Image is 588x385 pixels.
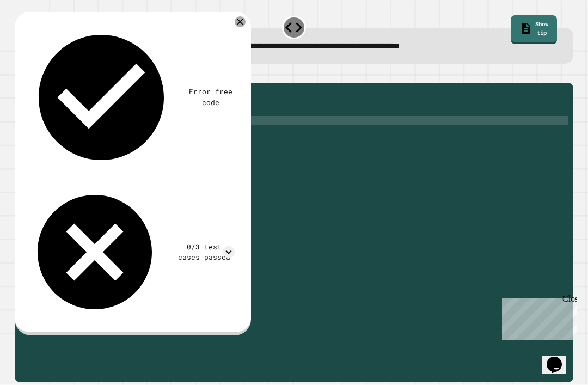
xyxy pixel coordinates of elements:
iframe: chat widget [542,341,577,374]
div: Error free code [187,87,235,108]
a: Show tip [511,15,558,45]
div: 0/3 test cases passed [174,242,235,263]
iframe: chat widget [498,294,577,340]
div: Chat with us now!Close [4,4,75,69]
